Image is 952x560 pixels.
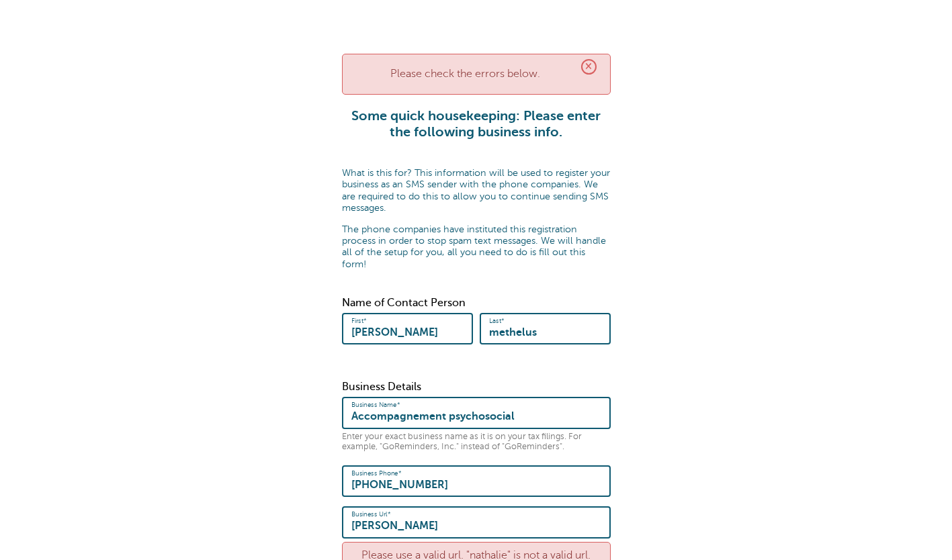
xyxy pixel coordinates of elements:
h1: Some quick housekeeping: Please enter the following business info. [342,108,611,140]
span: × [581,59,597,75]
p: Please check the errors below. [356,68,597,81]
p: What is this for? This information will be used to register your business as an SMS sender with t... [342,167,611,214]
label: Business Url* [351,510,391,518]
p: Name of Contact Person [342,297,611,310]
label: Business Phone* [351,469,401,477]
label: First* [351,317,367,325]
p: Business Details [342,381,611,393]
label: Business Name* [351,401,400,409]
p: The phone companies have instituted this registration process in order to stop spam text messages... [342,224,611,270]
p: Enter your exact business name as it is on your tax filings. For example, "GoReminders, Inc." ins... [342,432,611,453]
label: Last* [489,317,505,325]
